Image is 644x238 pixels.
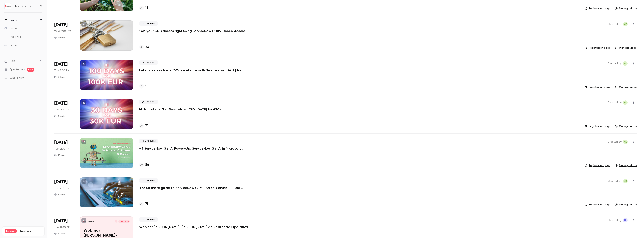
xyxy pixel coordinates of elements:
h4: 75 [145,201,149,207]
span: What's new [10,76,24,80]
span: Live event [139,100,158,104]
div: J [115,220,118,223]
a: 86 [139,162,149,167]
a: Registration page [584,46,610,50]
span: Plan usage [19,230,42,233]
span: Created by [608,100,622,105]
span: Live event [139,21,158,26]
span: Created by [608,179,622,183]
a: Mid-market - Get ServiceNow CRM [DATE] for €30K [139,107,221,112]
span: Tue, 2:00 PM [54,186,69,190]
p: Devoteam [87,220,94,222]
span: [DATE] [54,22,68,28]
a: Get your GRC access right using ServiceNow Entity-Based Access [139,29,245,33]
a: 75 [139,201,149,207]
span: Live event [139,139,158,143]
span: [DATE] [54,140,68,145]
li: help-dropdown-opener [4,59,42,63]
h4: 18 [145,84,148,89]
div: Jun 11 Wed, 2:00 PM (Europe/Amsterdam) [54,20,74,50]
span: AK [624,179,627,183]
a: Registration page [584,124,610,128]
a: #5 ServiceNow GenAI Power-Up: ServiceNow GenAI in Microsoft Teams & Copilot [139,146,252,151]
span: Created by [608,61,622,66]
a: The ultimate guide to ServiceNow CRM - Sales, Service, & Field Management explained [139,186,252,190]
span: AK [624,61,627,66]
div: May 27 Tue, 2:00 PM (Europe/Prague) [54,138,74,168]
a: Registration page [584,164,610,167]
span: Adrianna Kielin [623,179,628,183]
span: Created by [608,140,622,144]
div: Jun 3 Tue, 2:00 PM (Europe/Amsterdam) [54,99,74,129]
a: Manage video [615,46,637,50]
span: Tue, 11:00 AM [54,225,70,229]
a: 18 [139,84,148,89]
span: Laura Lopez [623,218,628,222]
span: [DATE] [54,100,68,106]
h4: 21 [145,123,148,128]
div: Events [4,19,17,22]
a: Manage video [615,7,637,10]
a: Registration page [584,85,610,89]
div: 30 min [54,115,65,118]
span: Wed, 2:00 PM [54,29,71,33]
span: Adrianna Kielin [623,100,628,105]
a: 36 [139,45,149,50]
a: SpeakerHub [10,68,25,72]
div: 30 min [54,75,65,78]
div: Videos [4,27,18,31]
span: Live event [139,178,158,183]
a: Registration page [584,7,610,10]
div: 15 min [54,154,65,157]
span: AK [624,22,627,26]
span: Premium [5,229,17,233]
a: Manage video [615,203,637,207]
span: Adrianna Kielin [623,140,628,144]
img: Devoteam [5,3,11,9]
a: Manage video [615,85,637,89]
a: Enterprise - achieve CRM excellence with ServiceNow [DATE] for €100K [139,68,252,72]
h4: 19 [145,5,148,10]
div: May 20 Tue, 2:00 PM (Europe/Amsterdam) [54,177,74,207]
div: 45 min [54,232,65,235]
span: Live event [139,60,158,65]
a: Webinar [PERSON_NAME]- [PERSON_NAME] de Resiliencia Operativa Digital: Una respuesta [PERSON_NAME... [139,225,252,229]
span: new [27,68,34,72]
div: Settings [4,43,19,47]
h4: 86 [145,162,149,167]
iframe: Noticeable Trigger [38,76,42,80]
span: [DATE] 11:00 AM [118,220,130,223]
span: Created by [608,22,622,26]
span: Help [10,59,15,63]
span: [DATE] [54,61,68,67]
a: Registration page [584,203,610,207]
span: Adrianna Kielin [623,61,628,66]
span: AK [624,100,627,105]
span: [DATE] [54,218,68,224]
span: Tue, 2:00 PM [54,108,69,112]
span: Tue, 2:00 PM [54,147,69,151]
span: LL [624,218,626,222]
a: 19 [139,5,148,10]
span: Live event [139,217,158,222]
a: Manage video [615,164,637,167]
span: [DATE] [54,179,68,185]
a: Manage video [615,124,637,128]
span: Tue, 2:00 PM [54,69,69,72]
div: 45 min [54,193,65,196]
h4: 36 [145,45,149,50]
span: AK [624,140,627,144]
span: Created by [608,218,622,222]
h6: Devoteam [14,4,27,8]
a: 21 [139,123,148,128]
span: Adrianna Kielin [623,22,628,26]
div: 30 min [54,36,65,39]
div: Audience [4,35,21,39]
div: Jun 10 Tue, 2:00 PM (Europe/Amsterdam) [54,60,74,90]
